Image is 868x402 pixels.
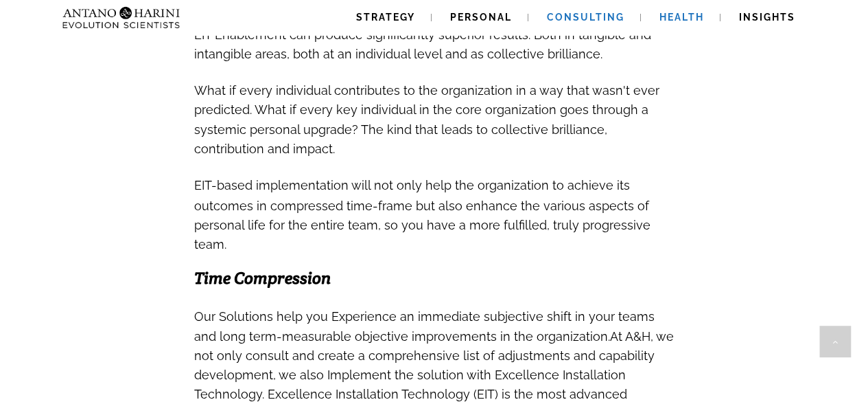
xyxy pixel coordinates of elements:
[547,12,624,23] span: Consulting
[194,309,655,342] span: Our Solutions help you Experience an immediate subjective shift in your teams and long term-measu...
[450,12,512,23] span: Personal
[739,12,795,23] span: Insights
[356,12,415,23] span: Strategy
[194,178,650,251] span: EIT-based implementation will not only help the organization to achieve its outcomes in compresse...
[659,12,704,23] span: Health
[194,83,659,156] span: What if every individual contributes to the organization in a way that wasn't ever predicted. Wha...
[194,267,331,288] span: Time Compression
